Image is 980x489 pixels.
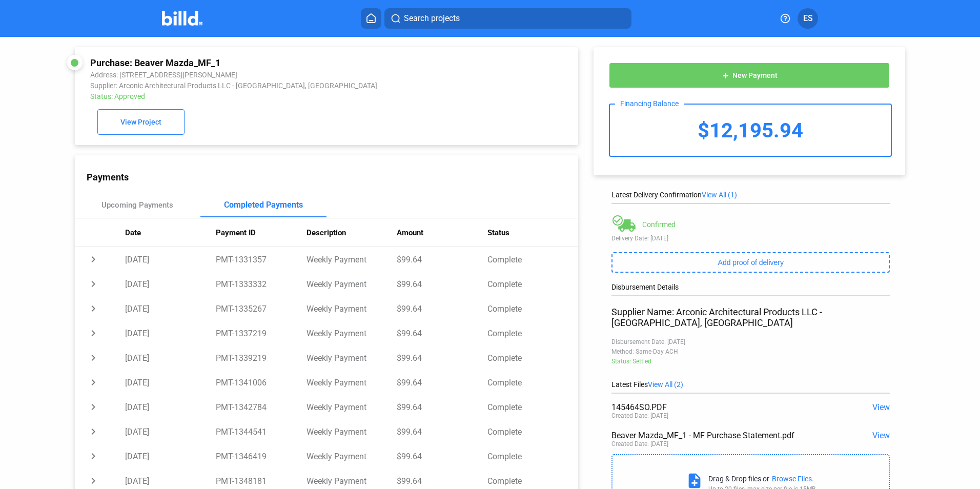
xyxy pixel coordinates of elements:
[162,11,202,26] img: Billd Company Logo
[216,370,307,395] td: PMT-1341006
[307,370,397,395] td: Weekly Payment
[397,218,487,247] th: Amount
[404,12,460,25] span: Search projects
[772,475,814,483] div: Browse Files.
[397,444,487,468] td: $99.64
[798,8,818,29] button: ES
[487,296,578,321] td: Complete
[307,321,397,345] td: Weekly Payment
[487,272,578,296] td: Complete
[487,419,578,444] td: Complete
[90,71,468,79] div: Address: [STREET_ADDRESS][PERSON_NAME]
[307,395,397,419] td: Weekly Payment
[397,321,487,345] td: $99.64
[125,444,216,468] td: [DATE]
[611,307,890,328] div: Supplier Name: Arconic Architectural Products LLC - [GEOGRAPHIC_DATA], [GEOGRAPHIC_DATA]
[125,321,216,345] td: [DATE]
[216,218,307,247] th: Payment ID
[611,431,834,440] div: Beaver Mazda_MF_1 - MF Purchase Statement.pdf
[397,419,487,444] td: $99.64
[90,92,468,100] div: Status: Approved
[397,370,487,395] td: $99.64
[397,272,487,296] td: $99.64
[611,440,668,447] div: Created Date: [DATE]
[397,345,487,370] td: $99.64
[101,200,173,210] div: Upcoming Payments
[803,12,813,25] span: ES
[872,402,890,412] span: View
[216,444,307,468] td: PMT-1346419
[90,57,468,68] div: Purchase: Beaver Mazda_MF_1
[615,99,684,108] div: Financing Balance
[216,345,307,370] td: PMT-1339219
[90,81,468,90] div: Supplier: Arconic Architectural Products LLC - [GEOGRAPHIC_DATA], [GEOGRAPHIC_DATA]
[216,296,307,321] td: PMT-1335267
[120,118,161,127] span: View Project
[611,348,890,355] div: Method: Same-Day ACH
[216,395,307,419] td: PMT-1342784
[611,338,890,345] div: Disbursement Date: [DATE]
[397,395,487,419] td: $99.64
[732,72,778,80] span: New Payment
[609,63,890,88] button: New Payment
[397,247,487,272] td: $99.64
[487,370,578,395] td: Complete
[307,247,397,272] td: Weekly Payment
[216,419,307,444] td: PMT-1344541
[702,191,737,199] span: View All (1)
[307,419,397,444] td: Weekly Payment
[307,218,397,247] th: Description
[611,402,834,412] div: 145464SO.PDF
[216,321,307,345] td: PMT-1337219
[307,444,397,468] td: Weekly Payment
[216,272,307,296] td: PMT-1333332
[718,258,784,267] span: Add proof of delivery
[125,272,216,296] td: [DATE]
[125,247,216,272] td: [DATE]
[487,395,578,419] td: Complete
[87,172,578,182] div: Payments
[648,380,683,389] span: View All (2)
[611,358,890,365] div: Status: Settled
[224,200,303,210] div: Completed Payments
[487,444,578,468] td: Complete
[487,345,578,370] td: Complete
[611,380,890,389] div: Latest Files
[487,218,578,247] th: Status
[611,412,668,419] div: Created Date: [DATE]
[722,72,730,80] mat-icon: add
[872,431,890,440] span: View
[125,419,216,444] td: [DATE]
[610,105,891,156] div: $12,195.94
[384,8,631,29] button: Search projects
[611,191,890,199] div: Latest Delivery Confirmation
[125,370,216,395] td: [DATE]
[611,283,890,291] div: Disbursement Details
[487,247,578,272] td: Complete
[125,218,216,247] th: Date
[708,475,769,483] div: Drag & Drop files or
[125,345,216,370] td: [DATE]
[307,296,397,321] td: Weekly Payment
[125,395,216,419] td: [DATE]
[487,321,578,345] td: Complete
[97,109,185,135] button: View Project
[307,345,397,370] td: Weekly Payment
[307,272,397,296] td: Weekly Payment
[397,296,487,321] td: $99.64
[611,252,890,273] button: Add proof of delivery
[216,247,307,272] td: PMT-1331357
[611,235,890,242] div: Delivery Date: [DATE]
[125,296,216,321] td: [DATE]
[642,220,676,229] div: Confirmed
